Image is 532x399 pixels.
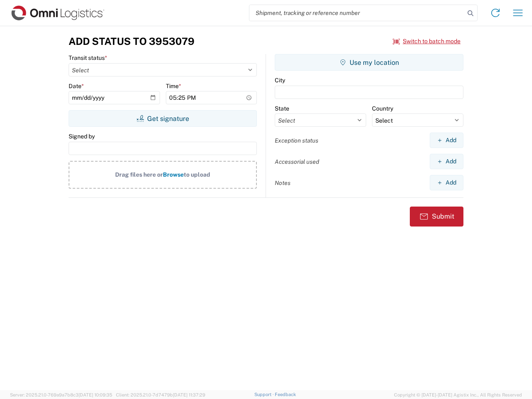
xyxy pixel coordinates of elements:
[184,171,210,178] span: to upload
[254,392,275,397] a: Support
[249,5,465,21] input: Shipment, tracking or reference number
[69,82,84,90] label: Date
[430,175,463,190] button: Add
[166,82,181,90] label: Time
[173,392,205,397] span: [DATE] 11:37:29
[275,179,291,187] label: Notes
[275,392,296,397] a: Feedback
[69,35,195,47] h3: Add Status to 3953079
[275,158,319,165] label: Accessorial used
[69,110,257,127] button: Get signature
[116,392,205,397] span: Client: 2025.21.0-7d7479b
[430,133,463,148] button: Add
[275,105,289,112] label: State
[275,76,285,84] label: City
[275,137,318,144] label: Exception status
[275,54,463,71] button: Use my location
[69,133,95,140] label: Signed by
[115,171,163,178] span: Drag files here or
[163,171,184,178] span: Browse
[372,105,393,112] label: Country
[430,154,463,169] button: Add
[410,207,463,227] button: Submit
[69,54,107,62] label: Transit status
[10,392,112,397] span: Server: 2025.21.0-769a9a7b8c3
[79,392,112,397] span: [DATE] 10:09:35
[393,34,461,48] button: Switch to batch mode
[394,391,522,399] span: Copyright © [DATE]-[DATE] Agistix Inc., All Rights Reserved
